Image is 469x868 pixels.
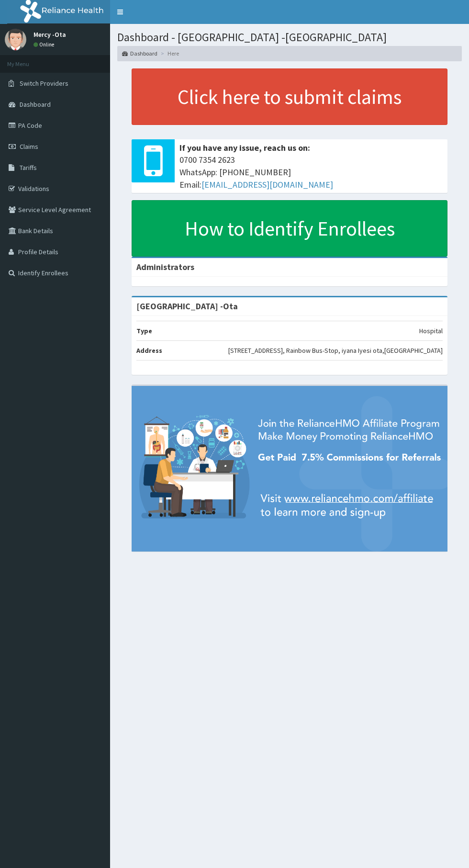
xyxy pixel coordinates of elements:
[228,346,443,355] p: [STREET_ADDRESS], Rainbow Bus-Stop, iyana Iyesi ota,[GEOGRAPHIC_DATA]
[201,179,333,190] a: [EMAIL_ADDRESS][DOMAIN_NAME]
[20,163,37,172] span: Tariffs
[5,29,26,50] img: User Image
[132,386,447,551] img: provider-team-banner.png
[132,200,447,257] a: How to Identify Enrollees
[179,154,443,191] span: 0700 7354 2623 WhatsApp: [PHONE_NUMBER] Email:
[419,326,443,336] p: Hospital
[158,49,179,57] li: Here
[117,31,462,44] h1: Dashboard - [GEOGRAPHIC_DATA] -[GEOGRAPHIC_DATA]
[20,142,38,151] span: Claims
[136,346,162,355] b: Address
[33,31,66,38] p: Mercy -Ota
[132,68,447,125] a: Click here to submit claims
[179,142,310,153] b: If you have any issue, reach us on:
[136,327,152,335] b: Type
[20,79,68,88] span: Switch Providers
[136,301,238,312] strong: [GEOGRAPHIC_DATA] -Ota
[122,49,157,57] a: Dashboard
[20,100,51,109] span: Dashboard
[136,261,194,272] b: Administrators
[33,41,56,48] a: Online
